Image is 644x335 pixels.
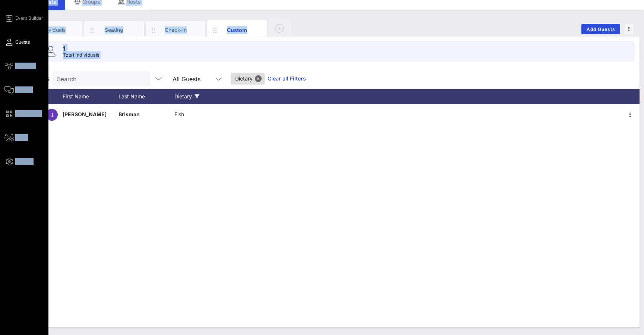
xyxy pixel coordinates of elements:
span: Team [15,134,27,141]
button: Close [255,75,262,82]
span: Settings [15,158,32,165]
a: Team [4,133,27,142]
a: Clear all Filters [268,75,306,83]
a: Journeys [4,61,35,70]
div: Last Name [119,89,174,104]
p: Total Individuals [63,51,100,59]
span: Comms [15,86,32,93]
span: J [50,112,53,118]
span: [PERSON_NAME] [63,111,107,117]
span: Event Builder [15,15,43,22]
a: Comms [4,85,32,94]
div: Custom [221,26,254,34]
span: Dietary [235,73,260,85]
div: Check-In [159,26,192,34]
span: Brisman [119,111,140,117]
div: Dietary [174,89,230,104]
a: Event Builder [4,14,43,23]
span: Fish [174,111,184,117]
div: All Guests [168,71,228,86]
div: All Guests [173,76,201,82]
span: QR Scanner [15,110,41,117]
a: Settings [4,157,32,166]
div: Seating [98,26,131,34]
div: First Name [63,89,119,104]
span: Journeys [15,63,35,69]
span: Add Guests [586,26,616,32]
a: QR Scanner [4,109,41,118]
p: 1 [63,44,100,53]
div: Individuals [36,26,69,34]
button: Add Guests [581,24,620,34]
span: Guests [15,39,30,45]
a: Guests [4,38,30,47]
